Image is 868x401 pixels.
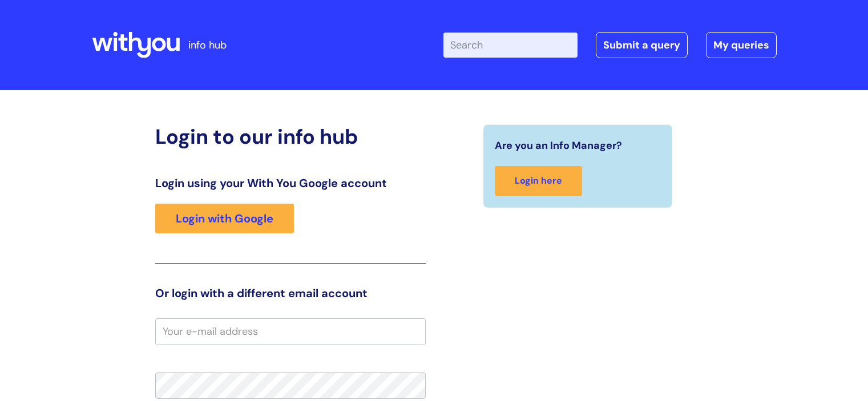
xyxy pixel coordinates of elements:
[443,33,578,58] input: Search
[155,318,426,345] input: Your e-mail address
[596,32,688,58] a: Submit a query
[155,176,426,190] h3: Login using your With You Google account
[188,36,227,54] p: info hub
[706,32,777,58] a: My queries
[155,204,294,233] a: Login with Google
[155,286,426,300] h3: Or login with a different email account
[155,124,426,149] h2: Login to our info hub
[495,166,582,196] a: Login here
[495,136,622,155] span: Are you an Info Manager?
